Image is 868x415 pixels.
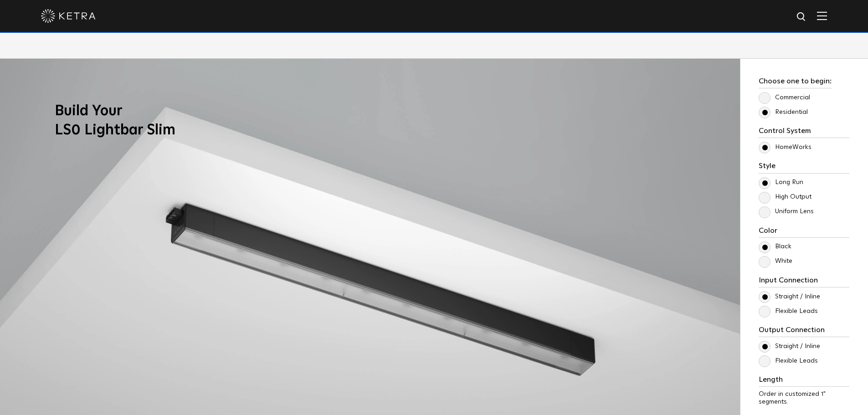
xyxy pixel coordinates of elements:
[759,208,814,215] label: Uniform Lens
[759,179,803,186] label: Long Run
[759,391,826,405] span: Order in customized 1" segments.
[759,307,818,315] label: Flexible Leads
[759,162,849,173] h3: Style
[759,94,810,102] label: Commercial
[817,11,827,20] img: Hamburger%20Nav.svg
[41,9,96,23] img: ketra-logo-2019-white
[759,193,812,201] label: High Output
[759,127,849,138] h3: Control System
[759,276,849,287] h3: Input Connection
[759,226,849,238] h3: Color
[759,357,818,365] label: Flexible Leads
[759,243,791,251] label: Black
[759,343,820,350] label: Straight / Inline
[759,326,849,337] h3: Output Connection
[796,11,807,23] img: search icon
[759,108,808,116] label: Residential
[759,257,792,265] label: White
[759,143,812,151] label: HomeWorks
[759,375,849,387] h3: Length
[759,293,820,301] label: Straight / Inline
[759,77,832,88] h3: Choose one to begin:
